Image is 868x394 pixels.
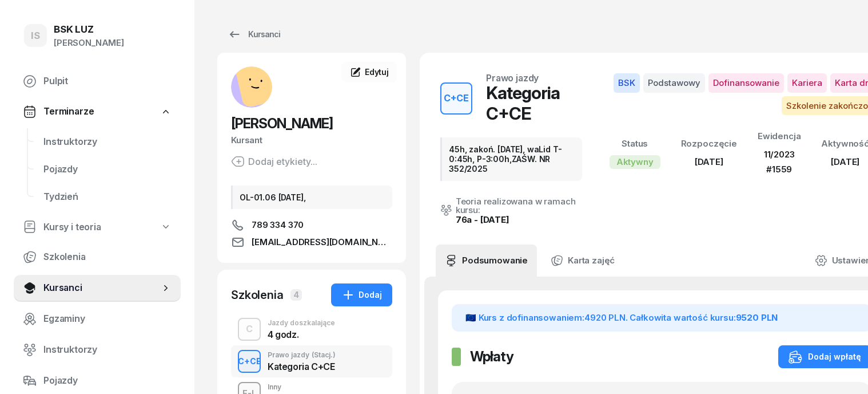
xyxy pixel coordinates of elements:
div: Dodaj [341,288,382,302]
span: Kariera [787,73,827,93]
a: Egzaminy [14,305,181,333]
span: 11/2023 #1559 [764,149,795,175]
div: Inny [268,384,346,391]
span: Instruktorzy [43,135,172,149]
span: Tydzień [43,190,172,204]
div: BSK LUZ [54,25,124,34]
div: C [241,320,257,339]
a: Podsumowanie [436,245,537,277]
a: Pojazdy [34,156,181,183]
span: Instruktorzy [43,342,172,357]
div: Prawo jazdy [486,73,539,82]
a: Instruktorzy [34,128,181,156]
div: Teoria realizowana w ramach kursu: [456,197,582,214]
span: Pojazdy [43,373,172,388]
a: [EMAIL_ADDRESS][DOMAIN_NAME] [231,235,392,249]
span: 4 [290,289,302,301]
div: Jazdy doszkalające [268,320,335,326]
button: C+CEPrawo jazdy(Stacj.)Kategoria C+CE [231,345,392,377]
div: Kategoria C+CE [268,362,336,371]
div: Ewidencja [758,129,801,144]
div: Kursanci [228,27,280,41]
a: Terminarze [14,98,181,125]
div: C+CE [439,89,473,108]
a: Kursy i teoria [14,214,181,241]
button: Dodaj [331,283,392,306]
button: C+CE [440,82,472,115]
span: 4920 PLN [584,312,626,323]
button: C+CE [238,350,261,373]
div: Kursant [231,133,392,148]
div: OL-01.06 [DATE], [231,186,392,209]
a: Karta zajęć [541,245,624,277]
a: 76a - [DATE] [456,214,509,225]
span: Edytuj [365,67,389,77]
span: 9520 PLN [736,312,778,323]
h2: Wpłaty [470,348,513,366]
span: [EMAIL_ADDRESS][DOMAIN_NAME] [252,235,392,249]
button: Dodaj etykiety... [231,155,317,168]
span: [DATE] [695,156,723,167]
a: Tydzień [34,183,181,211]
a: Kursanci [217,23,290,46]
div: C+CE [233,354,266,368]
a: Instruktorzy [14,336,181,364]
div: [PERSON_NAME] [54,36,124,50]
span: Kursanci [43,281,160,295]
span: Pulpit [43,74,172,89]
div: Dodaj wpłatę [789,350,861,364]
span: 🇪🇺 Kurs z dofinansowaniem: . Całkowita wartość kursu: [465,312,778,323]
span: Dofinansowanie [708,73,784,93]
span: [PERSON_NAME] [231,115,333,132]
span: Kursy i teoria [43,220,101,235]
div: Kategoria C+CE [486,82,582,124]
span: Egzaminy [43,312,172,326]
div: Prawo jazdy [268,352,336,358]
a: Kursanci [14,274,181,302]
button: CJazdy doszkalające4 godz. [231,313,392,345]
div: 45h, zakoń. [DATE], waLid T-0:45h, P-3:00h,ZAŚW. NR 352/2025 [440,137,582,181]
a: Edytuj [342,62,397,82]
span: BSK [614,73,640,93]
div: Aktywny [610,155,660,169]
div: Rozpoczęcie [681,136,737,151]
button: C [238,318,261,341]
span: Podstawowy [643,73,705,93]
span: Szkolenia [43,250,172,265]
span: Terminarze [43,104,94,119]
div: Szkolenia [231,287,284,303]
span: IS [31,31,40,41]
a: Szkolenia [14,243,181,271]
a: 789 334 370 [231,218,392,232]
span: (Stacj.) [312,352,336,358]
div: 4 godz. [268,330,335,339]
span: Pojazdy [43,162,172,177]
span: 789 334 370 [252,218,304,232]
div: Status [610,136,660,151]
a: Pulpit [14,68,181,95]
